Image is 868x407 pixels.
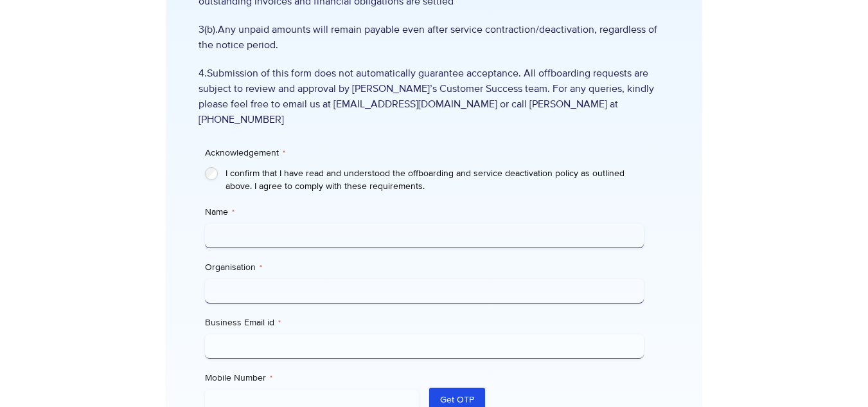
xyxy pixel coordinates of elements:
[205,206,644,219] label: Name
[205,261,644,274] label: Organisation
[226,167,644,193] label: I confirm that I have read and understood the offboarding and service deactivation policy as outl...
[205,372,420,384] label: Mobile Number
[205,316,644,329] label: Business Email id
[199,66,669,127] span: 4.Submission of this form does not automatically guarantee acceptance. All offboarding requests a...
[205,147,285,159] legend: Acknowledgement
[199,22,669,53] span: 3(b).Any unpaid amounts will remain payable even after service contraction/deactivation, regardle...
